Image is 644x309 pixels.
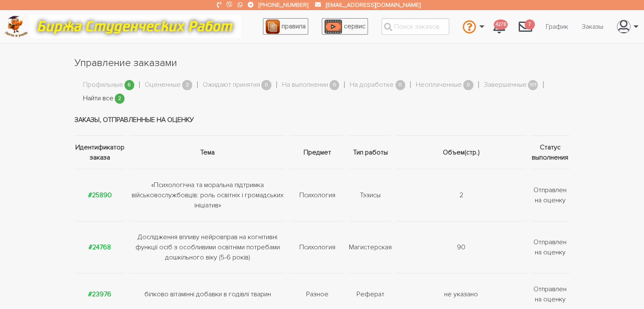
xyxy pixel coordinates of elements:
[528,169,570,221] td: Отправлен на оценку
[324,19,342,34] img: play_icon-49f7f135c9dc9a03216cfdbccbe1e3994649169d890fb554cedf0eac35a01ba8.png
[394,135,528,169] th: Объем(стр.)
[329,80,340,91] span: 0
[512,15,539,38] a: 7
[282,80,328,91] a: На выполнении
[463,80,473,91] span: 0
[287,169,347,221] td: Психология
[381,18,449,35] input: Поиск заказов
[88,243,111,251] a: #24768
[88,290,111,298] a: #23976
[83,93,113,104] a: Найти все
[75,135,128,169] th: Идентификатор заказа
[282,22,306,30] span: правила
[394,221,528,273] td: 90
[88,191,112,199] a: #25890
[203,80,260,91] a: Ожидают принятия
[575,19,610,35] a: Заказы
[344,22,365,30] span: сервис
[145,80,181,91] a: Оцененные
[83,80,123,91] a: Профильные
[287,221,347,273] td: Психология
[5,16,28,37] img: logo-c4363faeb99b52c628a42810ed6dfb4293a56d4e4775eb116515dfe7f33672af.png
[75,56,570,70] h1: Управление заказами
[124,80,135,91] span: 6
[29,15,241,38] img: motto-12e01f5a76059d5f6a28199ef077b1f78e012cfde436ab5cf1d4517935686d32.gif
[263,18,308,35] a: правила
[539,19,575,35] a: График
[265,19,280,34] img: agreement_icon-feca34a61ba7f3d1581b08bc946b2ec1ccb426f67415f344566775c155b7f62c.png
[259,1,308,8] a: [PHONE_NUMBER]
[347,135,394,169] th: Тип работы
[416,80,462,91] a: Неоплаченные
[261,80,271,91] span: 0
[484,80,527,91] a: Завершенные
[394,169,528,221] td: 2
[395,80,406,91] span: 0
[486,15,512,38] a: 4278
[127,135,287,169] th: Тема
[347,221,394,273] td: Магистерская
[75,104,570,136] td: Заказы, отправленные на оценку
[347,169,394,221] td: Тэзисы
[528,80,538,91] span: 101
[115,94,125,104] span: 2
[326,1,420,8] a: [EMAIL_ADDRESS][DOMAIN_NAME]
[528,221,570,273] td: Отправлен на оценку
[525,19,535,30] span: 7
[494,19,508,30] span: 4278
[127,169,287,221] td: «Психологічна та моральна підтримка військовослужбовців: роль освітніх і громадських ініціатив»
[127,221,287,273] td: Дослідження впливу нейровправ на когнітивні функції осіб з особливими освітніми потребами дошкіль...
[287,135,347,169] th: Предмет
[528,135,570,169] th: Статус выполнения
[350,80,394,91] a: На доработке
[182,80,192,91] span: 2
[322,18,368,35] a: сервис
